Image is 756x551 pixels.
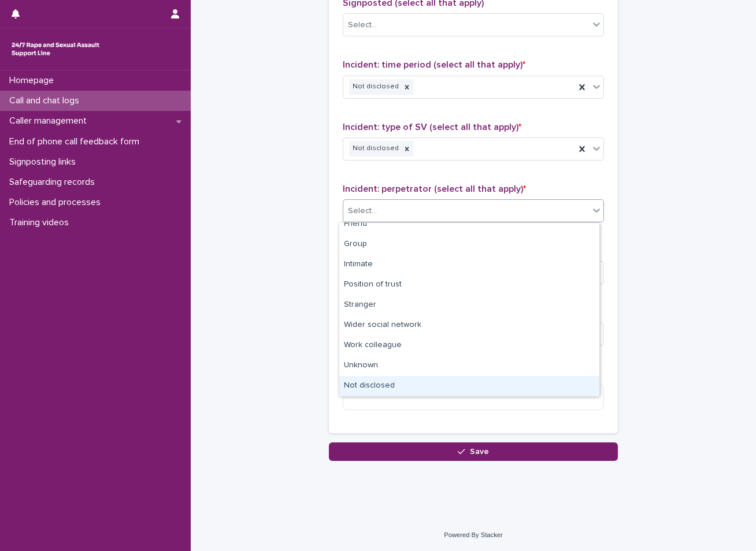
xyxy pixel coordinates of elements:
div: Group [339,234,599,255]
span: Incident: perpetrator (select all that apply) [343,184,526,193]
div: Select... [348,205,377,217]
button: Save [329,442,618,461]
div: Not disclosed [349,79,401,95]
img: rhQMoQhaT3yELyF149Cw [9,38,102,61]
p: Training videos [5,217,78,228]
div: Select... [348,19,377,31]
div: Unknown [339,356,599,376]
div: Position of trust [339,275,599,295]
div: Not disclosed [349,141,401,157]
p: Caller management [5,116,96,126]
div: Work colleague [339,336,599,356]
div: Not disclosed [339,376,599,396]
div: Friend [339,214,599,234]
p: Homepage [5,75,63,86]
div: Intimate [339,255,599,275]
span: Incident: time period (select all that apply) [343,60,525,69]
div: Wider social network [339,315,599,336]
div: Stranger [339,295,599,315]
a: Powered By Stacker [444,531,502,538]
p: Signposting links [5,157,85,167]
span: Save [470,448,489,456]
p: Policies and processes [5,197,110,208]
p: Safeguarding records [5,177,104,188]
span: Incident: type of SV (select all that apply) [343,122,521,132]
p: End of phone call feedback form [5,136,149,147]
p: Call and chat logs [5,95,88,106]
